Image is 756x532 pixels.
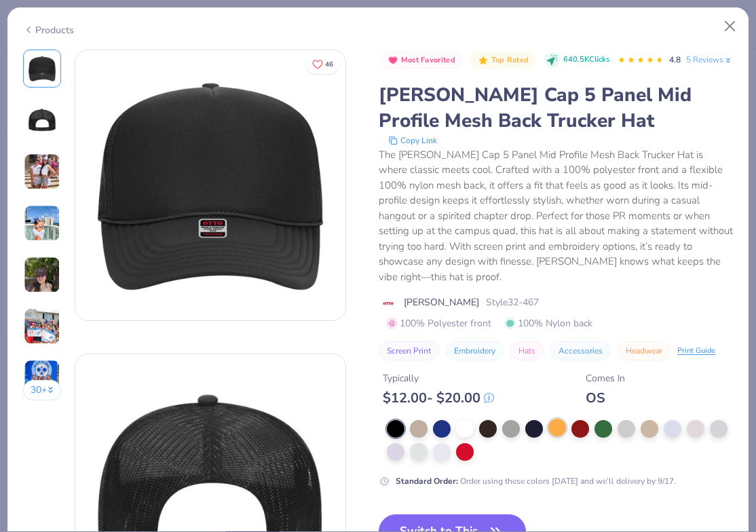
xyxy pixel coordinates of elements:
a: 5 Reviews [686,54,733,66]
div: Print Guide [677,345,715,357]
span: 640.5K Clicks [563,54,609,66]
img: User generated content [24,153,60,190]
button: Headwear [618,341,670,360]
button: Embroidery [446,341,504,360]
span: [PERSON_NAME] [404,295,479,309]
span: Most Favorited [401,56,455,64]
img: User generated content [24,360,60,396]
img: Front [26,52,58,85]
button: Accessories [550,341,611,360]
span: 100% Nylon back [505,316,592,330]
div: The [PERSON_NAME] Cap 5 Panel Mid Profile Mesh Back Trucker Hat is where classic meets cool. Craf... [379,147,733,285]
img: Front [75,50,345,320]
button: Badge Button [470,52,535,69]
span: Top Rated [491,56,529,64]
div: Typically [383,371,494,385]
div: [PERSON_NAME] Cap 5 Panel Mid Profile Mesh Back Trucker Hat [379,82,733,134]
img: User generated content [24,256,60,293]
span: 100% Polyester front [387,316,491,330]
span: 4.8 [669,54,681,65]
button: Like [306,54,339,74]
img: User generated content [24,205,60,242]
div: $ 12.00 - $ 20.00 [383,389,494,406]
div: 4.8 Stars [618,50,664,71]
button: Close [717,14,743,39]
img: User generated content [24,308,60,345]
img: Back [26,104,58,136]
div: Products [23,23,74,37]
button: Screen Print [379,341,439,360]
img: Most Favorited sort [388,55,398,66]
button: Badge Button [380,52,462,69]
img: Top Rated sort [478,55,489,66]
div: Comes In [586,371,625,385]
div: Order using these colors [DATE] and we’ll delivery by 9/17. [396,475,676,487]
strong: Standard Order : [396,476,458,487]
button: 30+ [23,380,62,400]
span: 46 [325,61,333,68]
button: Hats [510,341,544,360]
div: OS [586,389,625,406]
button: copy to clipboard [384,134,441,147]
img: brand logo [379,298,397,309]
span: Style 32-467 [486,295,539,309]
